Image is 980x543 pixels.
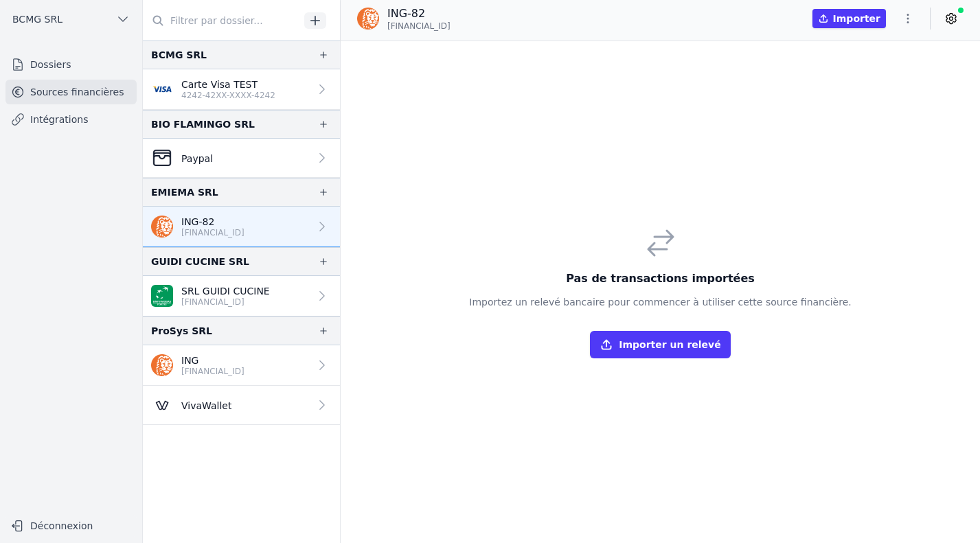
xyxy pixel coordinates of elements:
[590,331,730,358] button: Importer un relevé
[181,399,231,413] p: VivaWallet
[151,394,173,416] img: Viva-Wallet.webp
[12,12,62,26] span: BCMG SRL
[181,284,270,298] p: SRL GUIDI CUCINE
[143,139,340,178] a: Paypal
[469,270,851,287] h3: Pas de transactions importées
[181,297,270,308] p: [FINANCIAL_ID]
[151,285,173,307] img: BNP_BE_BUSINESS_GEBABEBB.png
[181,354,244,367] p: ING
[151,354,173,376] img: ing.png
[387,5,451,22] p: ING-82
[181,227,244,238] p: [FINANCIAL_ID]
[151,253,249,270] div: GUIDI CUCINE SRL
[469,295,851,309] p: Importez un relevé bancaire pour commencer à utiliser cette source financière.
[5,52,137,77] a: Dossiers
[143,69,340,110] a: Carte Visa TEST 4242-42XX-XXXX-4242
[181,90,275,101] p: 4242-42XX-XXXX-4242
[5,107,137,132] a: Intégrations
[143,345,340,386] a: ING [FINANCIAL_ID]
[151,147,173,169] img: CleanShot-202025-05-26-20at-2016.10.27-402x.png
[181,78,275,91] p: Carte Visa TEST
[143,8,299,33] input: Filtrer par dossier...
[151,184,218,200] div: EMIEMA SRL
[387,21,451,32] span: [FINANCIAL_ID]
[5,8,137,30] button: BCMG SRL
[143,276,340,316] a: SRL GUIDI CUCINE [FINANCIAL_ID]
[143,386,340,425] a: VivaWallet
[812,9,886,28] button: Importer
[151,323,212,339] div: ProSys SRL
[143,207,340,247] a: ING-82 [FINANCIAL_ID]
[181,366,244,377] p: [FINANCIAL_ID]
[357,8,379,30] img: ing.png
[5,515,137,537] button: Déconnexion
[151,78,173,100] img: visa.png
[181,152,213,165] p: Paypal
[151,47,207,63] div: BCMG SRL
[5,80,137,104] a: Sources financières
[151,216,173,238] img: ing.png
[151,116,255,132] div: BIO FLAMINGO SRL
[181,215,244,229] p: ING-82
